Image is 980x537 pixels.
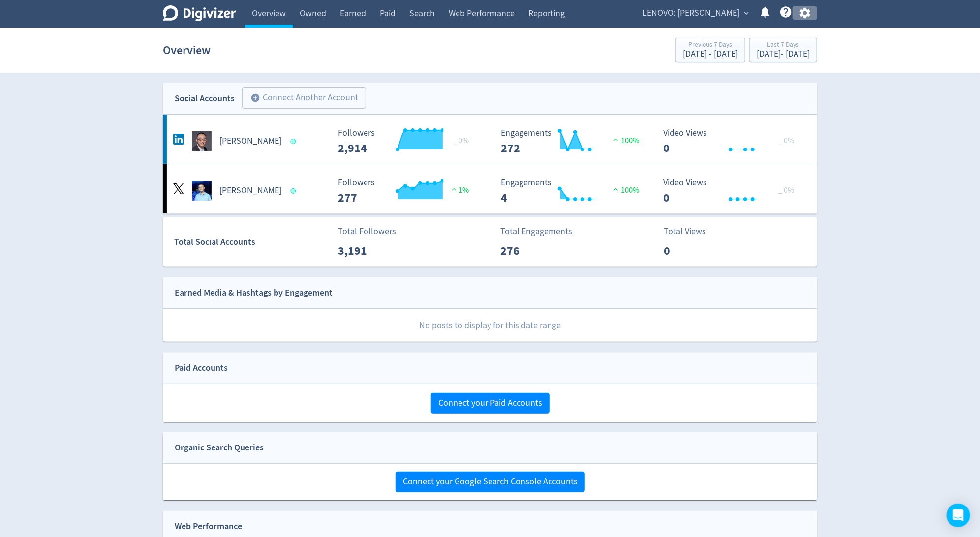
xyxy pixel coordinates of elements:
[779,185,795,195] span: _ 0%
[338,242,395,260] p: 3,191
[175,361,228,375] div: Paid Accounts
[175,519,242,534] div: Web Performance
[500,242,557,260] p: 276
[163,34,211,66] h1: Overview
[163,309,817,342] p: No posts to display for this date range
[683,41,738,50] div: Previous 7 Days
[431,397,550,409] a: Connect your Paid Accounts
[500,225,572,238] p: Total Engagements
[659,178,806,204] svg: Video Views 0
[611,185,639,195] span: 100%
[757,41,810,50] div: Last 7 Days
[742,9,751,18] span: expand_more
[779,136,795,146] span: _ 0%
[174,235,331,249] div: Total Social Accounts
[438,399,542,408] span: Connect your Paid Accounts
[396,472,585,492] button: Connect your Google Search Console Accounts
[338,225,396,238] p: Total Followers
[449,185,459,193] img: positive-performance.svg
[757,50,810,59] div: [DATE] - [DATE]
[163,164,817,213] a: Eric Yu undefined[PERSON_NAME] Followers --- Followers 277 1% Engagements 4 Engagements 4 100% Vi...
[219,185,281,197] h5: [PERSON_NAME]
[235,89,366,109] a: Connect Another Account
[611,136,639,146] span: 100%
[291,188,299,194] span: Data last synced: 6 Oct 2025, 7:02pm (AEDT)
[639,5,751,21] button: LENOVO: [PERSON_NAME]
[683,50,738,59] div: [DATE] - [DATE]
[192,181,212,201] img: Eric Yu undefined
[175,286,333,300] div: Earned Media & Hashtags by Engagement
[664,242,720,260] p: 0
[659,128,806,154] svg: Video Views 0
[947,504,970,527] div: Open Intercom Messenger
[496,128,643,154] svg: Engagements 272
[334,178,481,204] svg: Followers ---
[496,178,643,204] svg: Engagements 4
[611,136,621,143] img: positive-performance.svg
[664,225,720,238] p: Total Views
[675,38,745,62] button: Previous 7 Days[DATE] - [DATE]
[291,139,299,144] span: Data last synced: 7 Oct 2025, 1:25pm (AEDT)
[163,115,817,164] a: Eric Yu Hai undefined[PERSON_NAME] Followers --- _ 0% Followers 2,914 Engagements 272 Engagements...
[250,93,260,103] span: add_circle
[611,185,621,193] img: positive-performance.svg
[449,185,469,195] span: 1%
[431,393,550,414] button: Connect your Paid Accounts
[334,128,481,154] svg: Followers ---
[175,91,235,106] div: Social Accounts
[403,477,578,486] span: Connect your Google Search Console Accounts
[192,131,212,151] img: Eric Yu Hai undefined
[219,135,281,147] h5: [PERSON_NAME]
[454,136,469,146] span: _ 0%
[749,38,817,62] button: Last 7 Days[DATE]- [DATE]
[396,476,585,487] a: Connect your Google Search Console Accounts
[175,441,264,455] div: Organic Search Queries
[242,87,366,109] button: Connect Another Account
[643,5,739,21] span: LENOVO: [PERSON_NAME]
